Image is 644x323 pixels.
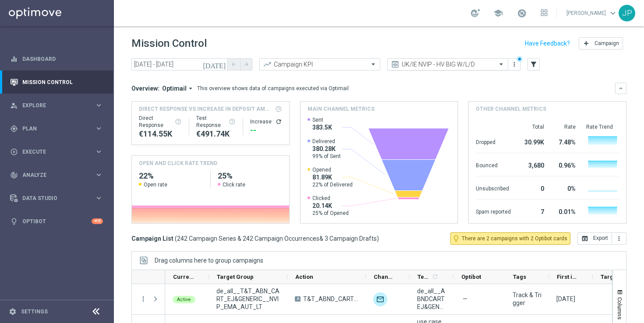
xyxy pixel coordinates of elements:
[312,145,341,153] span: 380.28K
[312,181,353,188] span: 22% of Delivered
[259,58,380,70] ng-select: Campaign KPI
[10,102,103,109] button: person_search Explore keyboard_arrow_right
[601,274,622,280] span: Targeted Customers
[312,195,349,202] span: Clicked
[95,101,103,109] i: keyboard_arrow_right
[10,56,103,63] button: equalizer Dashboard
[594,40,619,46] span: Campaign
[511,61,518,68] i: more_vert
[217,274,254,280] span: Target Group
[187,84,195,92] i: arrow_drop_down
[566,7,619,20] a: [PERSON_NAME]keyboard_arrow_down
[612,232,626,245] button: more_vert
[525,40,570,46] input: Have Feedback?
[527,58,540,70] button: filter_alt
[196,129,236,139] div: €491,735
[432,273,439,280] i: refresh
[197,84,349,92] div: This overview shows data of campaigns executed via Optimail
[131,58,228,70] input: Select date range
[555,158,576,172] div: 0.96%
[521,181,544,195] div: 0
[618,85,624,91] i: keyboard_arrow_down
[513,274,526,280] span: Tags
[476,134,511,148] div: Dropped
[312,153,341,160] span: 99% of Sent
[162,84,187,92] span: Optimail
[476,105,546,113] h4: Other channel metrics
[312,166,353,173] span: Opened
[22,196,95,201] span: Data Studio
[173,274,194,280] span: Current Status
[139,105,272,113] span: Direct Response VS Increase In Deposit Amount
[616,297,623,319] span: Columns
[218,171,282,181] h2: 25%
[517,56,523,62] div: There are unsaved changes
[228,58,240,70] button: arrow_back
[521,134,544,148] div: 30.99K
[159,84,197,92] button: Optimail arrow_drop_down
[586,123,619,130] div: Rate Trend
[10,102,95,109] div: Explore
[579,37,623,49] button: add Campaign
[131,37,207,50] h1: Mission Control
[144,181,167,188] span: Open rate
[196,115,236,129] div: Test Response
[175,235,177,242] span: (
[450,232,570,245] button: lightbulb_outline There are 2 campaigns with 2 Optibot cards
[21,309,48,314] a: Settings
[462,235,567,242] span: There are 2 campaigns with 2 Optibot cards
[521,204,544,218] div: 7
[131,235,379,242] h3: Campaign List
[95,171,103,179] i: keyboard_arrow_right
[92,218,103,224] div: +10
[95,147,103,156] i: keyboard_arrow_right
[10,148,18,156] i: play_circle_outline
[530,60,538,68] i: filter_alt
[555,123,576,130] div: Rate
[463,295,467,303] span: —
[452,235,460,242] i: lightbulb_outline
[10,148,103,155] button: play_circle_outline Execute keyboard_arrow_right
[22,210,92,233] a: Optibot
[615,83,626,94] button: keyboard_arrow_down
[581,235,588,242] i: open_in_browser
[10,172,103,179] button: track_changes Analyze keyboard_arrow_right
[555,181,576,195] div: 0%
[10,79,103,86] button: Mission Control
[223,181,245,188] span: Click rate
[577,235,626,242] multiple-options-button: Export to CSV
[275,118,282,125] button: refresh
[418,274,430,280] span: Templates
[417,287,446,311] span: de_all__ABNDCARTEJ&GEN__NVIP_EMA_T&T_MIX
[173,295,195,303] colored-tag: Active
[555,204,576,218] div: 0.01%
[10,55,18,63] i: equalizer
[9,308,17,316] i: settings
[216,287,280,311] span: de_all__T&T_ABN_CART_EJ&GENERIC__NVIP_EMA_AUT_LT
[476,158,511,172] div: Bounced
[374,274,395,280] span: Channel
[10,171,95,179] div: Analyze
[243,61,249,67] i: arrow_forward
[139,295,147,303] button: more_vert
[231,61,237,67] i: arrow_back
[583,40,590,47] i: add
[155,257,263,264] span: Drag columns here to group campaigns
[22,47,103,70] a: Dashboard
[22,103,95,108] span: Explore
[131,84,159,92] h3: Overview:
[263,60,272,69] i: trending_up
[476,181,511,195] div: Unsubscribed
[10,125,103,132] button: gps_fixed Plan keyboard_arrow_right
[203,60,226,68] i: [DATE]
[521,123,544,130] div: Total
[577,232,612,245] button: open_in_browser Export
[312,116,332,123] span: Sent
[510,59,519,70] button: more_vert
[373,292,387,306] div: Optimail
